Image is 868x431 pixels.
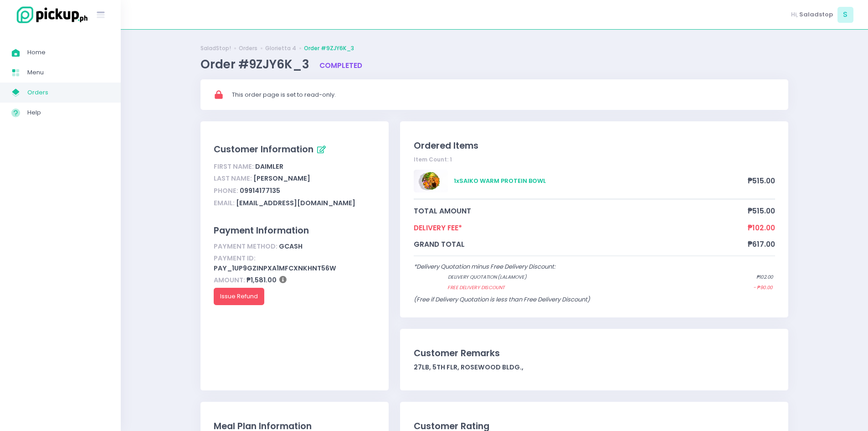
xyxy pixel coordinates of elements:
[748,206,775,216] span: ₱515.00
[414,363,775,372] div: 27LB, 5th Flr, Rosewood Bldg.,
[414,156,775,164] div: Item Count: 1
[214,288,264,305] button: Issue Refund
[414,139,775,152] div: Ordered Items
[232,90,776,99] div: This order page is set to read-only.
[214,174,252,183] span: Last Name:
[414,239,748,249] span: grand total
[753,284,772,291] span: - ₱90.00
[214,242,277,251] span: Payment Method:
[265,44,296,52] a: Glorietta 4
[319,61,362,70] span: completed
[214,253,375,275] div: pay_1UP9gZinPxa1MfCxNKHNT56W
[214,254,256,263] span: Payment ID:
[414,262,555,271] span: *Delivery Quotation minus Free Delivery Discount:
[791,10,798,19] span: Hi,
[214,275,375,287] div: ₱1,581.00
[11,5,89,25] img: logo
[214,186,238,195] span: Phone:
[748,223,775,233] span: ₱102.00
[414,295,590,304] span: (Free if Delivery Quotation is less than Free Delivery Discount)
[214,275,245,285] span: Amount:
[214,185,375,197] div: 09914177135
[239,44,257,52] a: Orders
[837,7,853,23] span: S
[748,239,775,249] span: ₱617.00
[200,56,312,73] span: Order #9ZJY6K_3
[414,347,775,360] div: Customer Remarks
[447,274,720,281] span: Delivery quotation (lalamove)
[304,44,354,52] a: Order #9ZJY6K_3
[214,197,375,209] div: [EMAIL_ADDRESS][DOMAIN_NAME]
[799,10,833,19] span: Saladstop
[214,198,235,208] span: Email:
[214,142,375,158] div: Customer Information
[756,274,773,281] span: ₱102.00
[27,47,109,58] span: Home
[27,67,109,78] span: Menu
[214,224,375,237] div: Payment Information
[447,284,717,291] span: Free Delivery Discount
[214,173,375,185] div: [PERSON_NAME]
[414,206,748,216] span: total amount
[200,44,231,52] a: SaladStop!
[414,223,748,233] span: Delivery Fee*
[214,161,375,173] div: Daimler
[27,107,109,119] span: Help
[214,162,254,171] span: First Name:
[27,87,109,99] span: Orders
[214,240,375,253] div: gcash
